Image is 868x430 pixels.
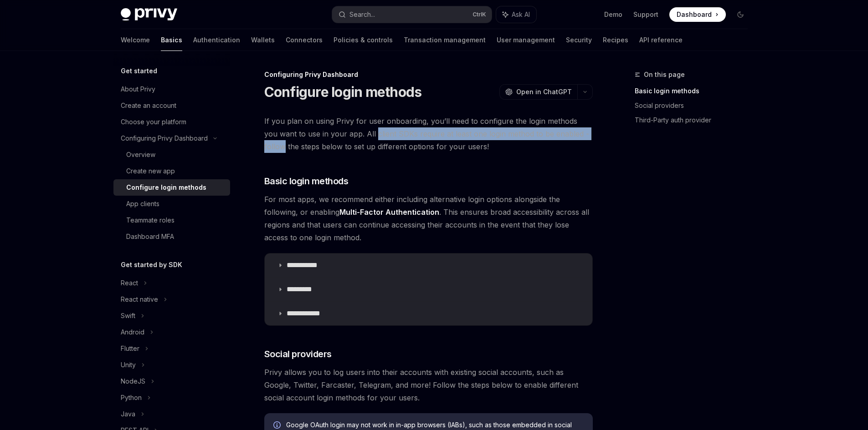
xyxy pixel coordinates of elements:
button: Open in ChatGPT [499,84,577,100]
div: App clients [126,198,159,209]
a: Configure login methods [113,179,230,196]
a: App clients [113,196,230,212]
div: Overview [126,149,155,160]
a: Dashboard MFA [113,228,230,245]
a: Demo [604,10,622,19]
a: Authentication [193,29,240,51]
a: Security [566,29,592,51]
div: Configuring Privy Dashboard [121,133,208,144]
span: Ask AI [512,10,530,19]
h5: Get started [121,66,157,76]
span: Open in ChatGPT [516,87,572,96]
div: NodeJS [121,376,145,387]
div: Unity [121,359,136,370]
div: React [121,278,138,288]
div: Swift [121,310,135,321]
a: User management [497,29,555,51]
a: Policies & controls [334,29,393,51]
div: Create an account [121,100,176,111]
a: Basic login methods [635,84,755,98]
button: Search...CtrlK [332,6,492,23]
span: Dashboard [677,10,712,19]
a: About Privy [113,81,230,97]
span: If you plan on using Privy for user onboarding, you’ll need to configure the login methods you wa... [264,115,593,153]
button: Ask AI [496,6,536,23]
a: Connectors [286,29,323,51]
a: Transaction management [404,29,486,51]
div: Teammate roles [126,215,175,226]
a: Support [633,10,658,19]
div: Create new app [126,166,175,177]
a: Basics [161,29,182,51]
span: Social providers [264,348,332,360]
div: Android [121,327,144,338]
span: Basic login methods [264,175,349,187]
a: Overview [113,147,230,163]
a: Third-Party auth provider [635,113,755,127]
div: Flutter [121,343,139,354]
a: Choose your platform [113,114,230,130]
span: On this page [644,69,685,80]
a: API reference [639,29,683,51]
a: Create an account [113,97,230,114]
div: About Privy [121,84,155,95]
a: Welcome [121,29,150,51]
span: Ctrl K [473,11,486,18]
button: Toggle dark mode [733,7,748,22]
div: Configuring Privy Dashboard [264,70,593,79]
h1: Configure login methods [264,84,422,100]
img: dark logo [121,8,177,21]
a: Wallets [251,29,275,51]
div: Dashboard MFA [126,231,174,242]
div: React native [121,294,158,305]
a: Recipes [603,29,628,51]
a: Teammate roles [113,212,230,228]
a: Multi-Factor Authentication [339,207,439,217]
div: Search... [349,9,375,20]
a: Dashboard [669,7,726,22]
a: Create new app [113,163,230,179]
h5: Get started by SDK [121,259,182,270]
span: Privy allows you to log users into their accounts with existing social accounts, such as Google, ... [264,366,593,404]
div: Configure login methods [126,182,206,193]
span: For most apps, we recommend either including alternative login options alongside the following, o... [264,193,593,244]
div: Choose your platform [121,116,186,127]
div: Python [121,392,142,403]
a: Social providers [635,98,755,113]
div: Java [121,409,135,420]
